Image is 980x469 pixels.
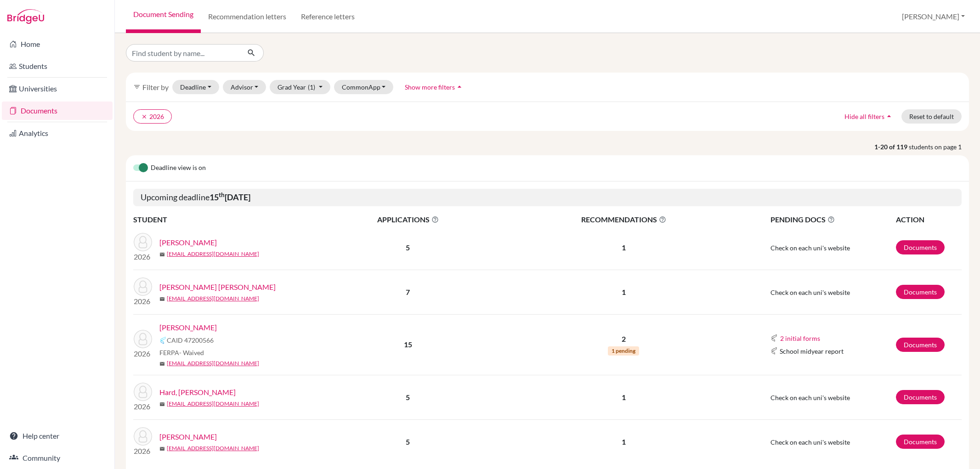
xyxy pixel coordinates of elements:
[844,113,884,120] span: Hide all filters
[219,191,225,198] sup: th
[308,83,315,91] span: (1)
[334,80,394,94] button: CommonApp
[2,57,113,75] a: Students
[159,322,217,333] a: [PERSON_NAME]
[770,438,850,446] span: Check on each uni's website
[2,35,113,53] a: Home
[884,112,894,121] i: arrow_drop_up
[909,142,969,152] span: students on page 1
[134,233,152,251] img: Averbakh, David
[2,124,113,142] a: Analytics
[159,446,165,452] span: mail
[406,393,410,401] b: 5
[2,449,113,467] a: Community
[134,383,152,401] img: Hard, Olivia
[134,401,152,412] p: 2026
[2,102,113,120] a: Documents
[133,109,172,124] button: clear2026
[133,214,317,226] th: STUDENT
[780,346,844,356] span: School midyear report
[780,333,821,344] button: 2 initial forms
[405,83,455,91] span: Show more filters
[167,400,259,408] a: [EMAIL_ADDRESS][DOMAIN_NAME]
[167,250,259,258] a: [EMAIL_ADDRESS][DOMAIN_NAME]
[141,113,147,120] i: clear
[134,296,152,307] p: 2026
[406,243,410,252] b: 5
[133,189,962,206] h5: Upcoming deadline
[223,80,266,94] button: Advisor
[499,392,748,403] p: 1
[901,109,962,124] button: Reset to default
[159,337,167,344] img: Common App logo
[159,282,276,293] a: [PERSON_NAME] [PERSON_NAME]
[837,109,901,124] button: Hide all filtersarrow_drop_up
[159,252,165,257] span: mail
[134,277,152,296] img: Cheong, Jin Xuan Charlene
[210,192,250,202] b: 15 [DATE]
[499,333,748,345] p: 2
[896,285,945,299] a: Documents
[770,334,778,342] img: Common App logo
[608,346,639,356] span: 1 pending
[2,427,113,445] a: Help center
[770,244,850,252] span: Check on each uni's website
[896,240,945,254] a: Documents
[896,435,945,449] a: Documents
[134,427,152,446] img: Ziems, Anna
[167,444,259,452] a: [EMAIL_ADDRESS][DOMAIN_NAME]
[770,214,895,225] span: PENDING DOCS
[397,80,472,94] button: Show more filtersarrow_drop_up
[167,294,259,303] a: [EMAIL_ADDRESS][DOMAIN_NAME]
[134,251,152,262] p: 2026
[499,214,748,225] span: RECOMMENDATIONS
[317,214,498,225] span: APPLICATIONS
[159,296,165,302] span: mail
[406,288,410,296] b: 7
[499,242,748,253] p: 1
[134,330,152,348] img: Fregeau, Ben
[159,431,217,442] a: [PERSON_NAME]
[159,401,165,407] span: mail
[499,436,748,447] p: 1
[2,79,113,98] a: Universities
[179,349,204,356] span: - Waived
[455,82,464,91] i: arrow_drop_up
[126,44,240,62] input: Find student by name...
[406,437,410,446] b: 5
[896,338,945,352] a: Documents
[7,9,44,24] img: Bridge-U
[770,394,850,401] span: Check on each uni's website
[896,390,945,404] a: Documents
[159,348,204,357] span: FERPA
[404,340,412,349] b: 15
[172,80,219,94] button: Deadline
[895,214,962,226] th: ACTION
[770,288,850,296] span: Check on each uni's website
[142,83,169,91] span: Filter by
[159,387,236,398] a: Hard, [PERSON_NAME]
[270,80,330,94] button: Grad Year(1)
[874,142,909,152] strong: 1-20 of 119
[133,83,141,90] i: filter_list
[159,361,165,367] span: mail
[898,8,969,25] button: [PERSON_NAME]
[159,237,217,248] a: [PERSON_NAME]
[134,446,152,457] p: 2026
[167,335,214,345] span: CAID 47200566
[167,359,259,367] a: [EMAIL_ADDRESS][DOMAIN_NAME]
[770,347,778,355] img: Common App logo
[499,287,748,298] p: 1
[151,163,206,174] span: Deadline view is on
[134,348,152,359] p: 2026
